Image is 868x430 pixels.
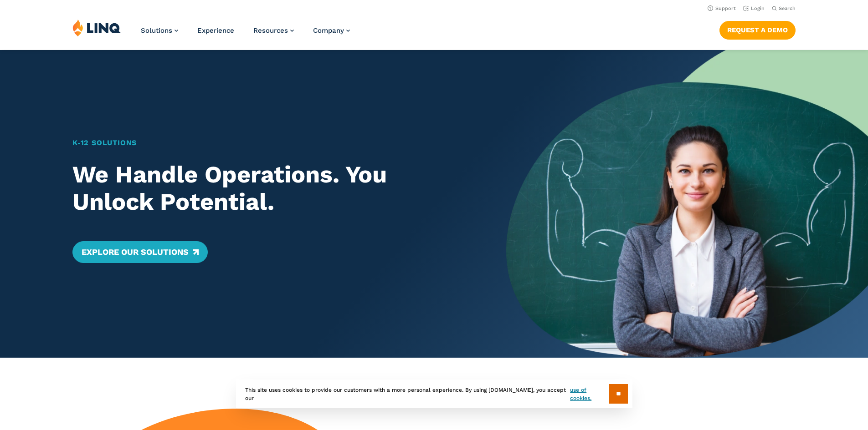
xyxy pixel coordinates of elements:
[743,5,765,11] a: Login
[72,19,121,36] img: LINQ | K‑12 Software
[141,19,350,49] nav: Primary Navigation
[141,26,178,35] a: Solutions
[570,386,609,402] a: use of cookies.
[313,26,350,35] a: Company
[719,21,796,39] a: Request a Demo
[708,5,736,11] a: Support
[197,26,234,35] a: Experience
[772,5,796,12] button: Open Search Bar
[779,5,796,11] span: Search
[506,50,868,358] img: Home Banner
[236,379,632,408] div: This site uses cookies to provide our customers with a more personal experience. By using [DOMAIN...
[72,241,208,263] a: Explore Our Solutions
[719,19,796,39] nav: Button Navigation
[253,26,294,35] a: Resources
[253,26,288,35] span: Resources
[141,26,172,35] span: Solutions
[313,26,344,35] span: Company
[72,137,471,148] h1: K‑12 Solutions
[72,161,471,216] h2: We Handle Operations. You Unlock Potential.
